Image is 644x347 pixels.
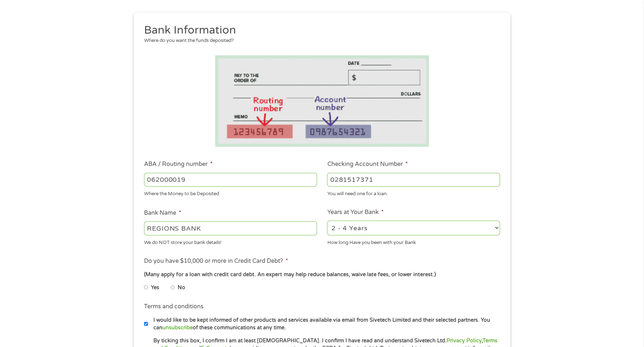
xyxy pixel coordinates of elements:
[215,55,429,147] img: Routing number location
[327,173,500,187] input: 345634636
[148,316,502,332] label: I would like to be kept informed of other products and services available via email from Sivetech...
[178,284,185,292] label: No
[144,37,495,44] div: Where do you want the funds deposited?
[144,236,317,246] div: We do NOT store your bank details!
[327,160,408,168] label: Checking Account Number
[327,209,383,216] label: Years at Your Bank
[327,236,500,246] div: How long Have you been with your Bank
[144,160,213,168] label: ABA / Routing number
[327,188,500,198] div: You will need one for a loan.
[144,303,204,310] label: Terms and conditions
[447,338,482,344] a: Privacy Policy
[144,209,181,217] label: Bank Name
[144,23,495,38] h2: Bank Information
[144,173,317,187] input: 263177916
[151,284,159,292] label: Yes
[162,325,193,331] a: unsubscribe
[144,257,288,265] label: Do you have $10,000 or more in Credit Card Debt?
[144,271,500,279] div: (Many apply for a loan with credit card debt. An expert may help reduce balances, waive late fees...
[144,188,317,198] div: Where the Money to be Deposited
